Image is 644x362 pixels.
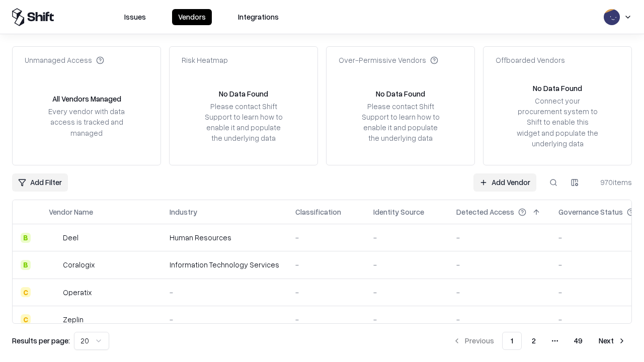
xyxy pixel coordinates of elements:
[524,332,544,350] button: 2
[170,287,279,298] div: -
[170,207,197,217] div: Industry
[49,233,59,243] img: Deel
[558,207,623,217] div: Governance Status
[232,9,285,25] button: Integrations
[118,9,152,25] button: Issues
[376,88,425,99] div: No Data Found
[12,335,70,346] p: Results per page:
[456,259,542,270] div: -
[219,88,268,99] div: No Data Found
[456,232,542,243] div: -
[202,101,285,144] div: Please contact Shift Support to learn how to enable it and populate the underlying data
[516,96,599,149] div: Connect your procurement system to Shift to enable this widget and populate the underlying data
[49,314,59,324] img: Zeplin
[496,55,565,65] div: Offboarded Vendors
[473,173,536,192] a: Add Vendor
[339,55,438,65] div: Over-Permissive Vendors
[295,207,341,217] div: Classification
[21,260,31,270] div: B
[21,314,31,324] div: C
[456,207,514,217] div: Detected Access
[12,173,68,192] button: Add Filter
[45,106,128,138] div: Every vendor with data access is tracked and managed
[373,207,424,217] div: Identity Source
[25,55,104,65] div: Unmanaged Access
[170,314,279,325] div: -
[359,101,442,144] div: Please contact Shift Support to learn how to enable it and populate the underlying data
[456,314,542,325] div: -
[592,177,632,188] div: 970 items
[170,259,279,270] div: Information Technology Services
[593,332,632,350] button: Next
[63,287,92,298] div: Operatix
[447,332,632,350] nav: pagination
[373,232,440,243] div: -
[373,314,440,325] div: -
[49,287,59,297] img: Operatix
[373,259,440,270] div: -
[295,232,357,243] div: -
[295,287,357,298] div: -
[170,232,279,243] div: Human Resources
[52,94,121,104] div: All Vendors Managed
[456,287,542,298] div: -
[566,332,591,350] button: 49
[295,314,357,325] div: -
[373,287,440,298] div: -
[49,260,59,270] img: Coralogix
[63,232,78,243] div: Deel
[63,259,95,270] div: Coralogix
[182,55,228,65] div: Risk Heatmap
[21,287,31,297] div: C
[533,83,582,94] div: No Data Found
[502,332,522,350] button: 1
[49,207,93,217] div: Vendor Name
[172,9,212,25] button: Vendors
[295,259,357,270] div: -
[21,233,31,243] div: B
[63,314,84,325] div: Zeplin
